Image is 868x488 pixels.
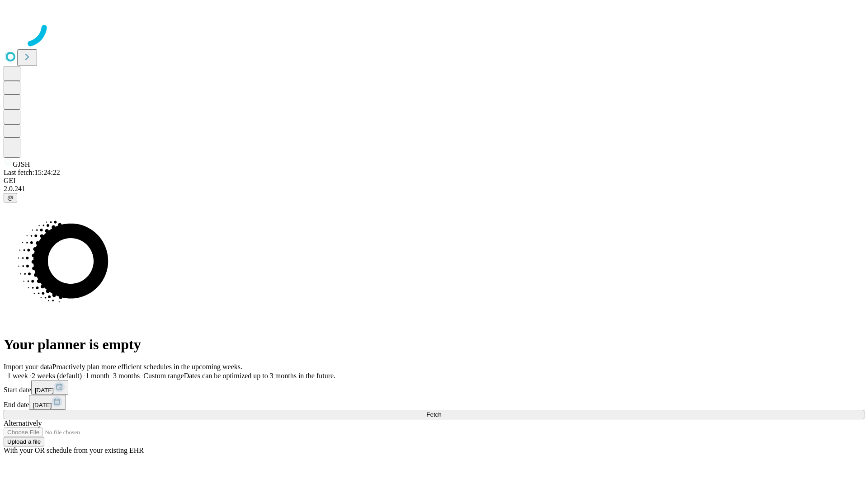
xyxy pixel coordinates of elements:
[32,372,82,380] span: 2 weeks (default)
[4,380,864,395] div: Start date
[35,387,54,394] span: [DATE]
[4,193,17,202] button: @
[4,419,42,427] span: Alternatively
[85,372,109,380] span: 1 month
[4,185,864,193] div: 2.0.241
[426,411,441,418] span: Fetch
[7,372,28,380] span: 1 week
[7,194,14,201] span: @
[4,336,864,353] h1: Your planner is empty
[31,380,68,395] button: [DATE]
[4,437,44,446] button: Upload a file
[52,363,242,371] span: Proactively plan more efficient schedules in the upcoming weeks.
[184,372,335,380] span: Dates can be optimized up to 3 months in the future.
[4,169,60,176] span: Last fetch: 15:24:22
[4,410,864,419] button: Fetch
[4,363,52,371] span: Import your data
[29,395,66,410] button: [DATE]
[13,160,30,168] span: GJSH
[4,446,144,454] span: With your OR schedule from your existing EHR
[143,372,184,380] span: Custom range
[33,402,52,408] span: [DATE]
[4,395,864,410] div: End date
[4,177,864,185] div: GEI
[113,372,140,380] span: 3 months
